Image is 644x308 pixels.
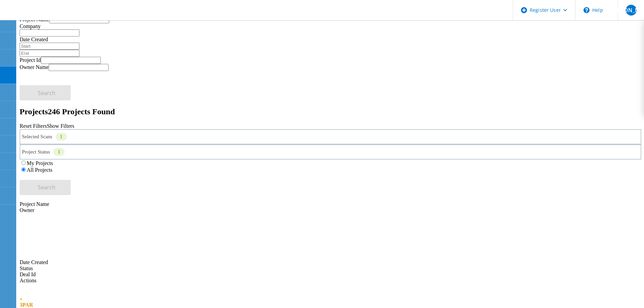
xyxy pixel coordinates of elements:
[27,167,52,173] label: All Projects
[20,213,641,265] div: Date Created
[53,148,65,156] div: 1
[20,144,641,160] div: Project Status
[20,50,79,57] input: End
[47,123,74,129] a: Show Filters
[38,89,55,97] span: Search
[20,85,71,100] button: Search
[20,129,641,144] div: Selected Scans
[20,201,641,207] div: Project Name
[20,23,41,29] label: Company
[7,13,79,19] a: Live Optics Dashboard
[20,278,641,284] div: Actions
[20,64,49,70] label: Owner Name
[20,107,48,116] b: Projects
[20,43,79,50] input: Start
[56,133,67,141] div: 1
[20,180,71,195] button: Search
[20,207,641,213] div: Owner
[20,265,641,271] div: Status
[27,160,53,166] label: My Projects
[48,107,115,116] span: 246 Projects Found
[583,7,590,13] svg: \n
[20,271,641,278] div: Deal Id
[20,123,47,129] a: Reset Filters
[20,302,33,308] span: 3PAR
[20,57,41,63] label: Project Id
[38,184,55,191] span: Search
[20,37,48,42] label: Date Created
